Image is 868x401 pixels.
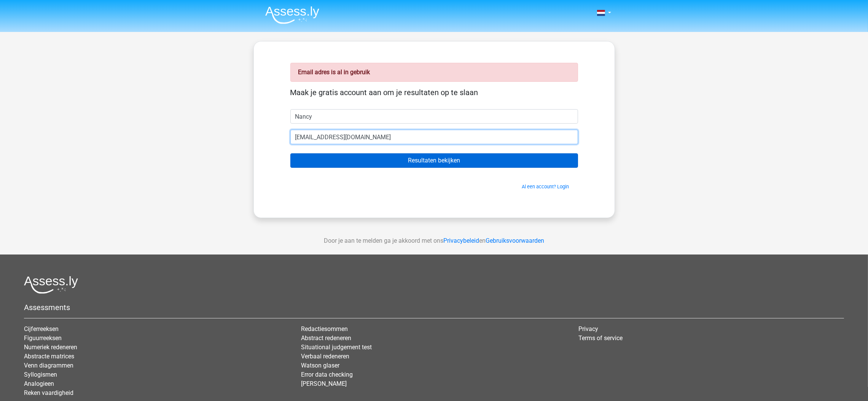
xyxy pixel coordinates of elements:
img: Assessly logo [24,276,78,294]
a: Situational judgement test [301,344,372,351]
a: Syllogismen [24,371,57,378]
a: Cijferreeksen [24,325,59,333]
a: Verbaal redeneren [301,353,349,360]
a: Terms of service [578,334,623,342]
input: Resultaten bekijken [290,153,578,168]
a: Numeriek redeneren [24,344,77,351]
h5: Maak je gratis account aan om je resultaten op te slaan [290,88,578,97]
a: Venn diagrammen [24,362,73,369]
a: Error data checking [301,371,353,378]
h5: Assessments [24,303,844,312]
a: Abstract redeneren [301,334,351,342]
a: Abstracte matrices [24,353,74,360]
input: Voornaam [290,109,578,124]
img: Assessly [265,6,319,24]
a: Privacy [578,325,598,333]
a: Analogieen [24,380,54,387]
a: Redactiesommen [301,325,348,333]
a: Privacybeleid [443,237,479,244]
a: Gebruiksvoorwaarden [486,237,544,244]
input: Email [290,130,578,144]
a: Figuurreeksen [24,334,62,342]
a: Watson glaser [301,362,339,369]
a: [PERSON_NAME] [301,380,347,387]
a: Reken vaardigheid [24,389,73,396]
strong: Email adres is al in gebruik [298,68,370,76]
a: Al een account? Login [522,184,569,189]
